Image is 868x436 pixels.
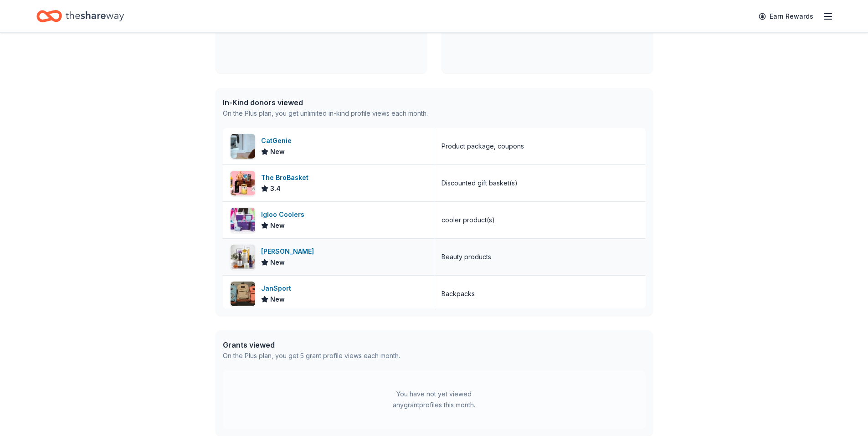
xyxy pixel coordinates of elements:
img: Image for JanSport [231,282,255,306]
div: Backpacks [442,288,475,299]
img: Image for Igloo Coolers [231,208,255,232]
span: New [270,294,285,305]
a: Home [36,5,124,27]
a: Earn Rewards [753,8,819,25]
span: New [270,220,285,231]
div: [PERSON_NAME] [261,246,318,257]
span: New [270,146,285,157]
div: On the Plus plan, you get 5 grant profile views each month. [223,350,400,361]
div: CatGenie [261,135,295,146]
div: Discounted gift basket(s) [442,178,518,189]
div: In-Kind donors viewed [223,97,428,108]
img: Image for CatGenie [231,134,255,159]
div: You have not yet viewed any grant profiles this month. [377,389,491,410]
span: New [270,257,285,268]
div: Igloo Coolers [261,209,308,220]
img: Image for Kiehl's [231,245,255,269]
span: 3.4 [270,183,281,194]
div: JanSport [261,283,295,294]
div: Beauty products [442,251,491,262]
div: Grants viewed [223,339,400,350]
div: Product package, coupons [442,141,524,152]
img: Image for The BroBasket [231,171,255,195]
div: cooler product(s) [442,215,495,226]
div: The BroBasket [261,172,312,183]
div: On the Plus plan, you get unlimited in-kind profile views each month. [223,108,428,119]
